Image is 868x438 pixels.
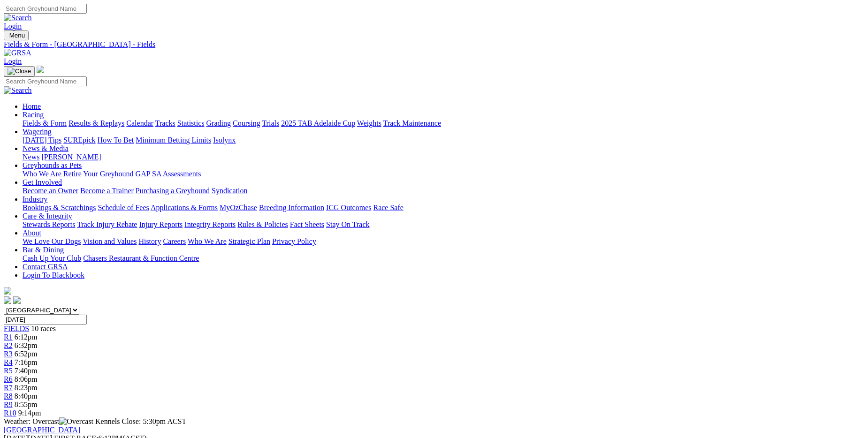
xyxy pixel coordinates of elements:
[95,417,186,425] span: Kennels Close: 5:30pm ACST
[4,375,13,383] a: R6
[15,341,38,349] span: 6:32pm
[15,367,38,375] span: 7:40pm
[23,187,78,195] a: Become an Owner
[212,187,247,195] a: Syndication
[59,417,93,426] img: Overcast
[4,392,13,400] a: R8
[23,136,864,144] div: Wagering
[177,119,205,127] a: Statistics
[4,350,13,358] a: R3
[4,30,29,40] button: Toggle navigation
[13,296,21,304] img: twitter.svg
[4,341,13,349] a: R2
[237,220,288,228] a: Rules & Policies
[23,119,864,128] div: Racing
[163,237,186,245] a: Careers
[4,409,16,417] a: R10
[373,204,403,211] a: Race Safe
[23,128,52,136] a: Wagering
[98,204,149,211] a: Schedule of Fees
[69,119,124,127] a: Results & Replays
[138,237,161,245] a: History
[23,220,75,228] a: Stewards Reports
[259,204,324,211] a: Breeding Information
[23,170,61,178] a: Who We Are
[4,315,87,325] input: Select date
[4,400,13,408] a: R9
[213,136,236,144] a: Isolynx
[23,212,72,220] a: Care & Integrity
[136,187,210,195] a: Purchasing a Greyhound
[4,296,11,304] img: facebook.svg
[281,119,355,127] a: 2025 TAB Adelaide Cup
[23,254,81,262] a: Cash Up Your Club
[4,384,13,392] a: R7
[23,263,68,271] a: Contact GRSA
[4,367,13,375] span: R5
[220,204,257,211] a: MyOzChase
[23,187,864,195] div: Get Involved
[23,178,62,186] a: Get Involved
[136,170,201,178] a: GAP SA Assessments
[23,246,64,254] a: Bar & Dining
[41,153,101,161] a: [PERSON_NAME]
[326,204,371,211] a: ICG Outcomes
[188,237,227,245] a: Who We Are
[77,220,137,228] a: Track Injury Rebate
[139,220,183,228] a: Injury Reports
[23,254,864,263] div: Bar & Dining
[4,57,22,65] a: Login
[83,237,137,245] a: Vision and Values
[4,76,87,86] input: Search
[383,119,441,127] a: Track Maintenance
[37,66,44,73] img: logo-grsa-white.png
[206,119,231,127] a: Grading
[4,40,864,49] a: Fields & Form - [GEOGRAPHIC_DATA] - Fields
[15,400,38,408] span: 8:55pm
[136,136,211,144] a: Minimum Betting Limits
[126,119,153,127] a: Calendar
[15,375,38,383] span: 8:06pm
[23,144,69,152] a: News & Media
[23,237,864,246] div: About
[23,237,81,245] a: We Love Our Dogs
[23,229,41,237] a: About
[23,220,864,229] div: Care & Integrity
[4,4,87,14] input: Search
[4,358,13,366] a: R4
[272,237,316,245] a: Privacy Policy
[23,153,864,161] div: News & Media
[9,32,25,39] span: Menu
[4,325,29,332] a: FIELDS
[15,358,38,366] span: 7:16pm
[184,220,236,228] a: Integrity Reports
[83,254,199,262] a: Chasers Restaurant & Function Centre
[4,426,80,434] a: [GEOGRAPHIC_DATA]
[4,14,32,22] img: Search
[80,187,134,195] a: Become a Trainer
[4,22,22,30] a: Login
[155,119,175,127] a: Tracks
[23,153,39,161] a: News
[15,333,38,341] span: 6:12pm
[4,49,31,57] img: GRSA
[23,136,61,144] a: [DATE] Tips
[31,325,56,332] span: 10 races
[18,409,41,417] span: 9:14pm
[4,417,95,425] span: Weather: Overcast
[4,333,13,341] a: R1
[15,392,38,400] span: 8:40pm
[23,204,96,211] a: Bookings & Scratchings
[290,220,324,228] a: Fact Sheets
[151,204,218,211] a: Applications & Forms
[326,220,369,228] a: Stay On Track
